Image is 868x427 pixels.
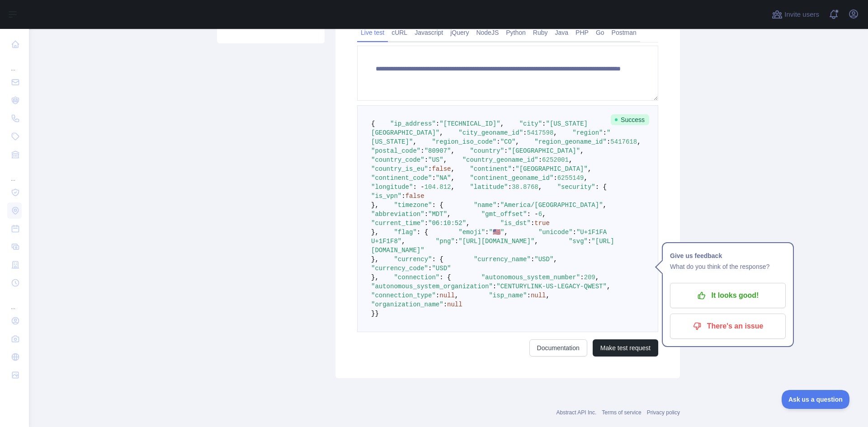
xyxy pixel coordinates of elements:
a: Terms of service [602,409,641,416]
a: Javascript [411,25,447,40]
button: Make test request [593,339,658,357]
span: : [573,229,576,236]
span: "connection" [394,274,439,281]
span: "emoji" [458,229,485,236]
span: : [420,147,424,155]
span: : [531,220,534,227]
button: It looks good! [670,283,786,308]
div: ... [7,54,22,72]
span: "postal_code" [371,147,420,155]
span: "autonomous_system_number" [481,274,580,281]
span: "country_is_eu" [371,165,428,173]
span: : [527,292,530,299]
span: "USD" [432,265,451,272]
span: , [504,229,508,236]
a: Ruby [529,25,552,40]
span: : [425,156,428,164]
span: , [584,174,588,182]
span: "connection_type" [371,292,436,299]
span: : [432,174,435,182]
span: "🇺🇸" [489,229,505,236]
span: : [542,120,546,127]
div: ... [7,293,22,311]
span: , [455,292,458,299]
span: "continent_code" [371,174,432,182]
span: "city_geoname_id" [458,129,523,136]
span: , [607,283,610,290]
span: , [580,147,584,155]
span: : { [417,229,428,236]
span: : [401,192,405,200]
span: "country" [470,147,504,155]
span: : [538,156,542,164]
span: : - [527,211,538,218]
a: Java [552,25,572,40]
span: } [375,310,378,317]
a: Live test [357,25,388,40]
span: "region_geoname_id" [534,138,607,145]
span: "current_time" [371,220,425,227]
span: "png" [436,238,455,245]
span: "unicode" [538,229,573,236]
button: There's an issue [670,314,786,339]
span: null [531,292,546,299]
a: Abstract API Inc. [557,409,597,416]
span: "America/[GEOGRAPHIC_DATA]" [500,202,603,209]
span: : { [432,256,443,263]
span: 5417618 [610,138,637,145]
span: { [371,120,375,127]
span: "security" [557,183,595,191]
span: , [595,274,599,281]
span: , [439,129,443,136]
span: "city" [519,120,542,127]
span: "80907" [425,147,451,155]
span: "country_code" [371,156,425,164]
span: null [447,301,462,308]
span: , [451,165,454,173]
span: : [504,147,508,155]
span: 6255149 [557,174,584,182]
span: "svg" [569,238,588,245]
span: false [406,192,425,200]
span: : [493,283,496,290]
p: What do you think of the response? [670,261,786,272]
a: Documentation [529,339,587,357]
span: : [496,202,500,209]
span: "CENTURYLINK-US-LEGACY-QWEST" [496,283,607,290]
span: 6252001 [542,156,569,164]
span: , [401,238,405,245]
span: : [531,256,534,263]
span: "USD" [534,256,553,263]
span: "gmt_offset" [481,211,527,218]
span: : { [595,183,607,191]
iframe: Toggle Customer Support [782,390,850,409]
span: : [553,174,557,182]
span: : [580,274,584,281]
a: Privacy policy [647,409,680,416]
span: , [542,211,546,218]
span: , [451,147,454,155]
span: : [443,301,447,308]
span: , [451,183,454,191]
a: PHP [572,25,592,40]
span: null [439,292,455,299]
span: : [436,120,439,127]
span: "continent_geoname_id" [470,174,553,182]
span: : [603,129,607,136]
span: , [569,156,572,164]
span: "longitude" [371,183,413,191]
span: "flag" [394,229,416,236]
span: "[URL][DOMAIN_NAME]" [458,238,534,245]
span: : [436,292,439,299]
span: "[TECHNICAL_ID]" [439,120,500,127]
p: There's an issue [677,319,779,334]
span: "currency" [394,256,432,263]
span: , [538,183,542,191]
span: "organization_name" [371,301,443,308]
span: 6 [538,211,542,218]
span: "currency_name" [474,256,531,263]
span: , [447,211,451,218]
span: : { [439,274,451,281]
span: }, [371,202,379,209]
button: Invite users [770,7,821,22]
